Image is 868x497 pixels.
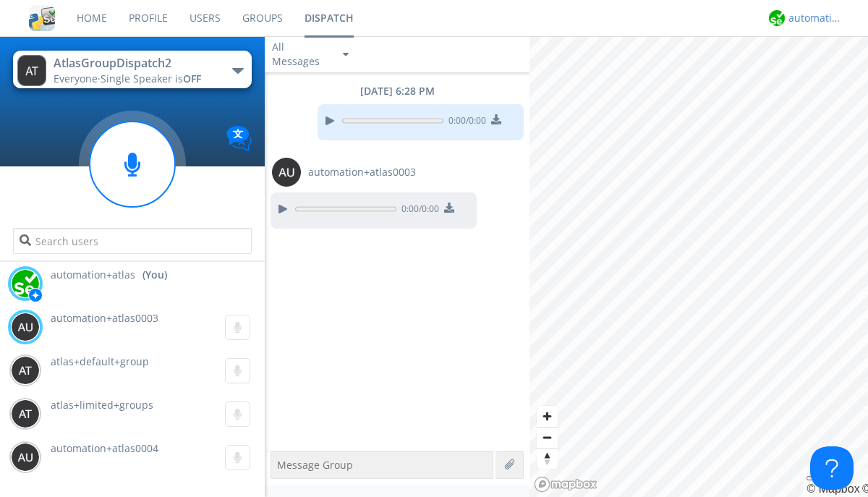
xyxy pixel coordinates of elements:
[17,55,46,86] img: 373638.png
[11,313,40,341] img: 373638.png
[51,311,158,325] span: automation+atlas0003
[788,11,843,25] div: automation+atlas
[29,5,55,31] img: cddb5a64eb264b2086981ab96f4c1ba7
[11,443,40,472] img: 373638.png
[183,72,201,85] span: OFF
[13,228,251,254] input: Search users
[272,158,301,187] img: 373638.png
[11,269,40,298] img: d2d01cd9b4174d08988066c6d424eccd
[265,84,529,98] div: [DATE] 6:28 PM
[11,399,40,428] img: 373638.png
[807,483,859,495] a: Mapbox
[308,165,416,179] span: automation+atlas0003
[537,427,558,448] button: Zoom out
[142,268,167,282] div: (You)
[54,72,216,86] div: Everyone ·
[491,114,501,124] img: download media button
[54,55,216,72] div: AtlasGroupDispatch2
[537,449,558,469] span: Reset bearing to north
[534,476,597,493] a: Mapbox logo
[396,203,439,218] span: 0:00 / 0:00
[101,72,201,85] span: Single Speaker is
[444,203,454,213] img: download media button
[810,446,854,490] iframe: Toggle Customer Support
[51,268,135,282] span: automation+atlas
[807,476,818,480] button: Toggle attribution
[51,441,158,455] span: automation+atlas0004
[13,51,251,88] button: AtlasGroupDispatch2Everyone·Single Speaker isOFF
[11,356,40,385] img: 373638.png
[343,53,349,56] img: caret-down-sm.svg
[226,126,252,151] img: Translation enabled
[443,114,486,130] span: 0:00 / 0:00
[51,354,149,368] span: atlas+default+group
[272,40,330,69] div: All Messages
[51,398,153,412] span: atlas+limited+groups
[537,448,558,469] button: Reset bearing to north
[769,10,785,26] img: d2d01cd9b4174d08988066c6d424eccd
[537,406,558,427] button: Zoom in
